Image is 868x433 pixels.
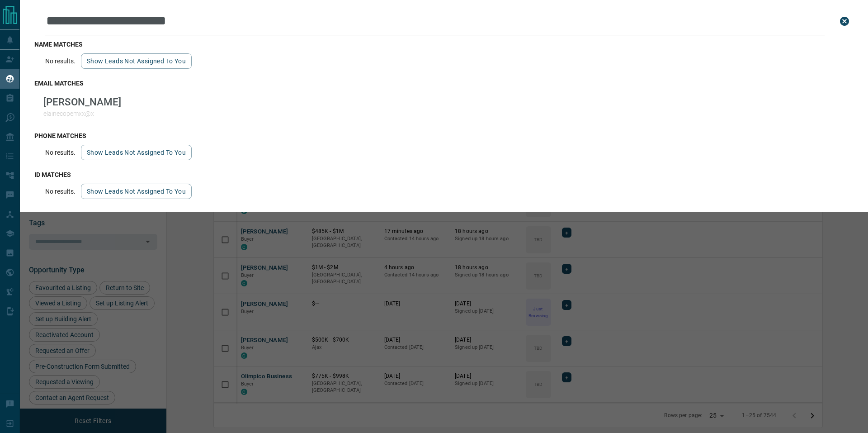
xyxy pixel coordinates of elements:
[81,184,192,199] button: show leads not assigned to you
[34,171,854,178] h3: id matches
[43,110,121,117] p: elainecopemxx@x
[34,80,854,87] h3: email matches
[835,12,854,30] button: close search bar
[34,132,854,139] h3: phone matches
[34,41,854,48] h3: name matches
[45,188,75,195] p: No results.
[45,57,75,65] p: No results.
[43,96,121,108] p: [PERSON_NAME]
[45,149,75,156] p: No results.
[81,145,192,160] button: show leads not assigned to you
[81,53,192,69] button: show leads not assigned to you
